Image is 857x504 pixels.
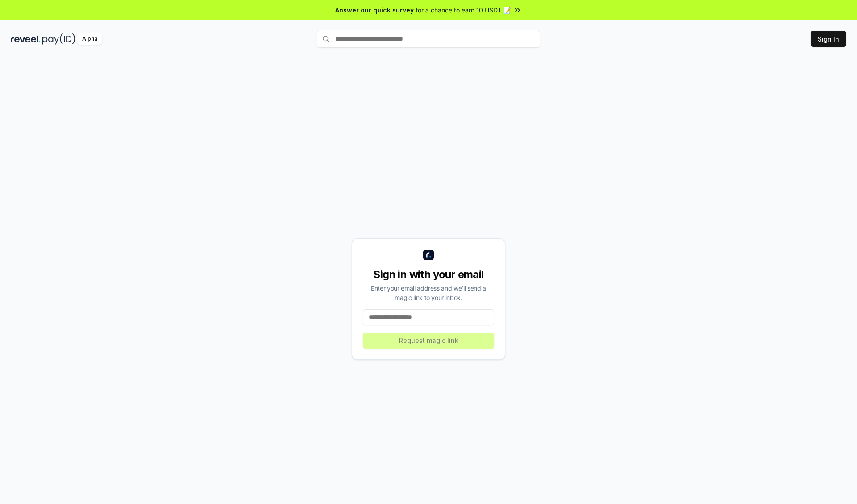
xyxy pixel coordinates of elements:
img: logo_small [423,250,434,260]
span: Answer our quick survey [335,5,414,15]
button: Sign In [811,31,846,47]
div: Sign in with your email [363,267,494,282]
span: for a chance to earn 10 USDT 📝 [416,5,511,15]
div: Alpha [77,33,102,45]
img: reveel_dark [11,33,41,45]
div: Enter your email address and we’ll send a magic link to your inbox. [363,283,494,302]
img: pay_id [42,33,75,45]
